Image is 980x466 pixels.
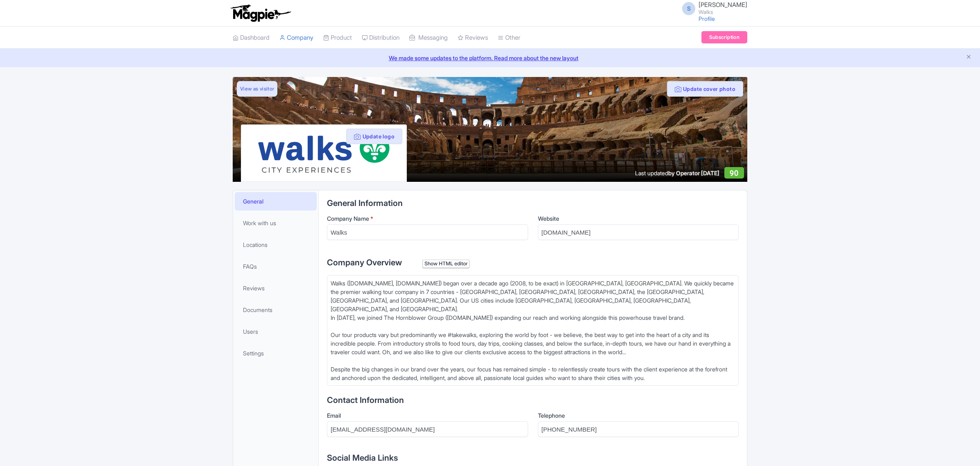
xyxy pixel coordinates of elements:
[327,396,739,405] h2: Contact Information
[498,27,520,49] a: Other
[243,219,276,227] span: Work with us
[422,260,470,268] div: Show HTML editor
[243,197,263,206] span: General
[235,192,317,210] a: General
[233,27,270,49] a: Dashboard
[635,169,719,177] div: Last updated
[701,31,747,43] a: Subscription
[243,262,257,271] span: FAQs
[538,412,565,419] span: Telephone
[667,81,743,97] button: Update cover photo
[323,27,352,49] a: Product
[730,169,738,177] span: 90
[279,27,313,49] a: Company
[243,284,265,292] span: Reviews
[699,9,747,15] small: Walks
[235,322,317,341] a: Users
[243,305,272,314] span: Documents
[538,215,559,222] span: Website
[668,170,719,176] span: by Operator [DATE]
[682,2,695,15] span: S
[243,240,268,249] span: Locations
[966,53,972,62] button: Close announcement
[237,81,277,97] a: View as visitor
[331,279,735,382] div: Walks ([DOMAIN_NAME], [DOMAIN_NAME]) began over a decade ago (2008, to be exact) in [GEOGRAPHIC_D...
[235,214,317,232] a: Work with us
[458,27,488,49] a: Reviews
[327,199,739,208] h2: General Information
[327,412,341,419] span: Email
[258,131,390,175] img: godavrxkf3mtr6n9mied.svg
[235,344,317,362] a: Settings
[235,257,317,276] a: FAQs
[243,327,258,336] span: Users
[409,27,448,49] a: Messaging
[229,4,292,22] img: logo-ab69f6fb50320c5b225c76a69d11143b.png
[346,129,402,144] button: Update logo
[327,215,369,222] span: Company Name
[5,54,975,62] a: We made some updates to the platform. Read more about the new layout
[235,235,317,254] a: Locations
[327,258,402,267] span: Company Overview
[327,453,739,462] h2: Social Media Links
[699,1,747,9] span: [PERSON_NAME]
[677,2,747,15] a: S [PERSON_NAME] Walks
[235,279,317,297] a: Reviews
[699,15,715,22] a: Profile
[235,301,317,319] a: Documents
[362,27,399,49] a: Distribution
[243,349,264,357] span: Settings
